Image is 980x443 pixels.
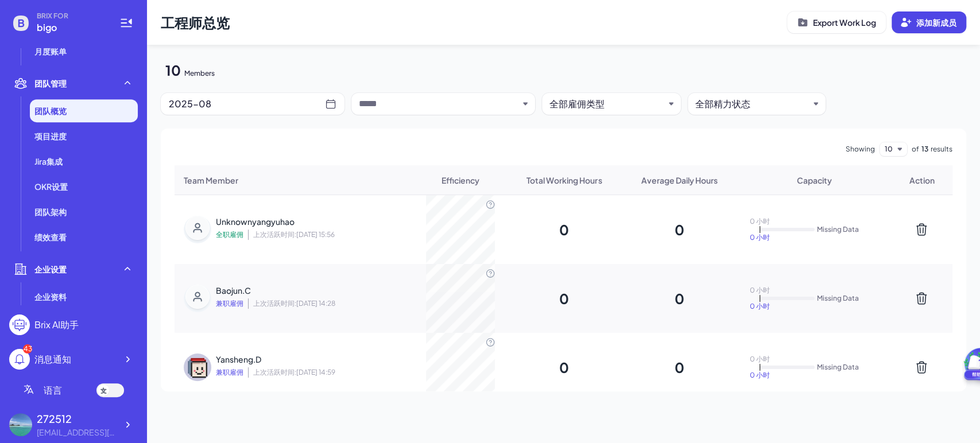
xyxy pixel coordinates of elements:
[34,45,67,57] span: 月度账单
[37,21,106,34] span: bigo
[675,358,684,376] div: 0
[34,352,71,366] div: 消息通知
[34,77,67,89] span: 团队管理
[37,11,106,21] span: BRIX FOR
[737,174,891,186] li: Capacity
[248,298,336,309] span: 上次活跃时间: [DATE] 14:28
[216,285,365,296] div: Baojun.C
[745,285,774,296] div: 0 小时
[184,353,211,381] img: 1.png
[745,301,774,312] div: 0 小时
[9,413,32,436] img: 507329f8d7144e49811d6b7b84ba9af9.jpg
[745,232,774,243] div: 0 小时
[675,289,684,308] div: 0
[34,156,63,167] span: Jira集成
[817,294,869,303] div: Missing Data
[34,263,67,275] span: 企业设置
[891,174,952,186] li: Action
[817,225,869,234] div: Missing Data
[37,426,117,438] div: 2725121109@qq.com
[34,318,79,332] div: Brix AI助手
[885,142,893,156] button: 10
[248,367,335,378] span: 上次活跃时间: [DATE] 14:59
[184,69,215,78] div: Members
[745,354,774,364] div: 0 小时
[559,289,569,308] div: 0
[184,285,211,312] img: default-user-avatar.png
[916,17,956,28] span: 添加新成员
[34,105,67,116] span: 团队概览
[184,216,211,243] img: default-user-avatar.png
[23,344,32,353] div: 43
[622,174,737,186] li: Average Daily Hours
[506,174,622,186] li: Total Working Hours
[184,174,415,186] li: Team Member
[675,220,684,239] div: 0
[34,231,67,243] span: 绩效查看
[216,353,365,365] div: Yansheng.D
[846,144,875,154] span: Showing
[216,368,243,377] span: 兼职雇佣
[216,299,243,308] span: 兼职雇佣
[787,11,886,33] button: Export Work Log
[912,144,919,154] span: of
[248,230,335,240] span: 上次活跃时间: [DATE] 15:56
[169,96,325,112] div: 2025-08
[34,291,67,302] span: 企业资料
[745,370,774,380] div: 0 小时
[745,216,774,227] div: 0 小时
[817,363,869,372] div: Missing Data
[695,97,809,111] button: 全部精力状态
[892,11,966,33] button: 添加新成员
[216,216,365,227] div: Unknownyangyuhao
[559,358,569,376] div: 0
[37,411,117,426] div: 272512
[34,206,67,217] span: 团队架构
[931,144,952,154] span: results
[34,130,67,142] span: 项目进度
[34,181,68,192] span: OKR设置
[216,230,243,239] span: 全职雇佣
[44,383,62,397] span: 语言
[165,61,181,79] div: 10
[415,174,507,186] li: Efficiency
[813,17,876,28] p: Export Work Log
[559,220,569,239] div: 0
[921,144,928,154] span: 13
[549,97,664,111] button: 全部雇佣类型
